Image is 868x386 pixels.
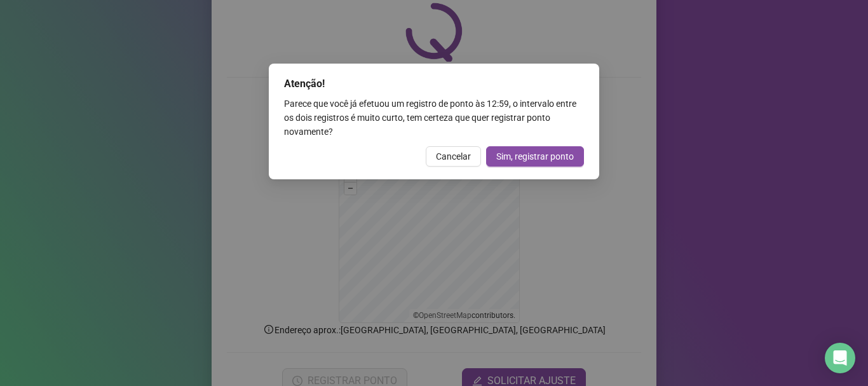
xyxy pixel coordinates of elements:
[825,343,855,373] div: Open Intercom Messenger
[284,76,584,92] div: Atenção!
[496,149,574,163] span: Sim, registrar ponto
[486,146,584,167] button: Sim, registrar ponto
[436,149,471,163] span: Cancelar
[284,97,584,139] div: Parece que você já efetuou um registro de ponto às 12:59 , o intervalo entre os dois registros é ...
[426,146,481,167] button: Cancelar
